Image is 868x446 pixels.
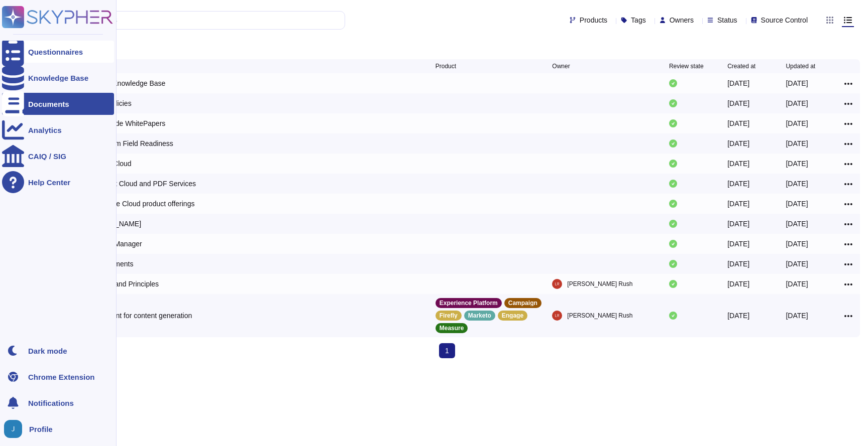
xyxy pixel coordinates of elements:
a: Analytics [2,119,114,141]
img: user [4,420,22,438]
div: BCDR from Field Readiness [85,138,173,148]
a: Questionnaires [2,41,114,63]
span: [PERSON_NAME] Rush [567,311,632,321]
span: Profile [29,425,53,433]
span: Status [717,17,737,24]
a: Help Center [2,171,114,193]
div: [DATE] [727,138,749,148]
div: [DATE] [786,199,808,209]
div: [DATE] [727,118,749,128]
div: [DATE] [727,279,749,289]
div: [DATE] [727,78,749,88]
div: [DATE] [727,98,749,108]
p: Measure [440,325,464,331]
div: [DATE] [727,199,749,209]
div: Chrome Extension [28,373,95,381]
div: [DATE] [786,311,808,321]
span: Owners [670,17,694,24]
button: user [2,418,29,440]
div: [DATE] [727,311,749,321]
div: Knowledge Base [28,74,88,82]
span: Owner [552,63,570,69]
div: CAIQ / SIG [28,153,66,160]
div: [DATE] [786,98,808,108]
span: [PERSON_NAME] Rush [567,279,632,289]
a: Chrome Extension [2,366,114,388]
img: user [552,311,562,321]
div: [DATE] [786,118,808,128]
div: Adobe Wide WhitePapers [85,118,165,128]
p: Engage [502,313,523,319]
div: Dark mode [28,347,67,355]
a: CAIQ / SIG [2,145,114,167]
div: [DATE] [786,259,808,269]
span: Tags [631,17,646,24]
div: Documents [28,100,69,108]
p: Marketo [468,313,491,319]
span: Notifications [28,399,74,407]
div: [DATE] [727,219,749,229]
div: AI Assistant for content generation [85,311,192,321]
span: Created at [727,63,755,69]
div: Analytics [28,126,62,134]
div: AI Ethics and Principles [85,279,159,289]
span: Product [436,63,456,69]
div: [DATE] [786,219,808,229]
div: [DATE] [786,279,808,289]
div: Help Center [28,179,70,186]
div: [DATE] [786,78,808,88]
div: [DATE] [727,159,749,169]
input: Search by keywords [40,12,345,29]
img: user [552,279,562,289]
div: [DATE] [786,138,808,148]
div: Experience Cloud product offerings [85,199,194,209]
span: Updated at [786,63,815,69]
div: [DATE] [786,179,808,189]
div: [DATE] [727,239,749,249]
span: Review state [669,63,704,69]
div: [DATE] [727,179,749,189]
p: Campaign [508,300,537,306]
p: Experience Platform [440,300,498,306]
div: Document Cloud and PDF Services [85,179,196,189]
span: Source Control [761,17,808,24]
div: [DATE] [786,239,808,249]
p: Firefly [440,313,458,319]
div: [DATE] [727,259,749,269]
span: Products [580,17,607,24]
a: Documents [2,93,114,115]
span: 1 [439,343,455,358]
div: Questionnaires [28,48,83,56]
div: External Knowledge Base [85,78,165,88]
div: [DATE] [786,159,808,169]
a: Knowledge Base [2,67,114,89]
